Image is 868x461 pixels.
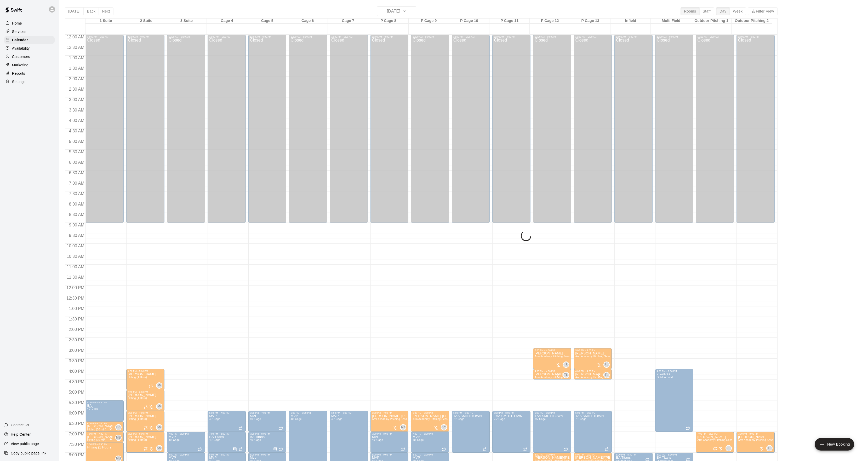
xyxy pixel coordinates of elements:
[328,19,368,24] div: Cage 7
[372,36,407,38] div: 12:00 AM – 9:00 AM
[4,19,55,27] div: Home
[157,425,162,430] span: SM
[766,445,773,451] div: Tyler Levine
[12,37,28,43] p: Calendar
[535,370,570,372] div: 4:00 PM – 4:30 PM
[533,348,571,369] div: 3:00 PM – 4:00 PM: Arm Academy Pitching Session 1 Hour - Pitching
[144,426,148,430] span: Recurring event
[691,19,732,24] div: Outdoor Pitching 1
[449,19,489,24] div: P Cage 10
[413,38,448,225] div: Closed
[67,348,86,353] span: 3:00 PM
[290,418,301,421] span: 40' Cage
[409,19,449,24] div: P Cage 9
[68,129,86,133] span: 4:30 AM
[372,412,407,414] div: 6:00 PM – 7:00 PM
[372,418,433,421] span: Arm Academy Pitching Session 1 Hour - Pitching
[68,66,86,71] span: 1:30 AM
[575,355,636,358] span: Arm Academy Pitching Session 1 Hour - Pitching
[4,44,55,52] a: Availability
[411,35,449,223] div: 12:00 AM – 9:00 AM: Closed
[413,412,448,414] div: 6:00 PM – 7:00 PM
[331,418,342,421] span: 40' Cage
[65,35,86,39] span: 12:00 AM
[68,97,86,102] span: 3:00 AM
[713,447,717,451] span: Recurring event
[11,432,31,437] p: Help Center
[12,71,25,76] p: Reports
[128,391,163,393] div: 5:00 PM – 6:00 PM
[738,439,799,441] span: Arm Academy Pitching Session 1 Hour - Pitching
[492,411,530,453] div: 6:00 PM – 8:00 PM: TAA SMITHTOWN
[494,38,529,225] div: Closed
[4,69,55,77] a: Reports
[401,447,405,451] span: Recurring event
[290,38,325,225] div: Closed
[248,411,287,432] div: 6:00 PM – 7:00 PM: MVP
[492,35,530,223] div: 12:00 AM – 9:00 AM: Closed
[157,446,162,451] span: SM
[290,36,325,38] div: 12:00 AM – 9:00 AM
[574,411,612,453] div: 6:00 PM – 8:00 PM: TAA SMITHTOWN
[575,38,610,225] div: Closed
[279,426,283,430] span: Recurring event
[4,78,55,86] a: Settings
[149,384,153,388] span: Recurring event
[250,38,285,225] div: Closed
[169,433,204,435] div: 7:00 PM – 8:00 PM
[167,35,205,223] div: 12:00 AM – 9:00 AM: Closed
[144,405,148,409] span: Recurring event
[116,425,121,430] span: BA
[11,422,29,428] p: Contact Us
[523,447,527,451] span: Recurring event
[68,87,86,91] span: 2:30 AM
[156,403,162,410] div: Steve Malvagna
[535,453,570,456] div: 8:00 PM – 9:00 PM
[156,445,162,451] div: Steve Malvagna
[68,202,86,206] span: 8:00 AM
[126,432,164,453] div: 7:00 PM – 8:00 PM: Owen Halinski
[247,19,287,24] div: Cage 5
[411,432,449,453] div: 7:00 PM – 8:00 PM: MVP
[238,426,243,430] span: Recurring event
[11,441,39,446] p: View public page
[535,376,595,379] span: Arm Academy Pitching Session 30 min - Pitching
[330,35,368,223] div: 12:00 AM – 9:00 AM: Closed
[290,412,325,414] div: 6:00 PM – 9:00 PM
[727,446,730,451] span: JL
[616,36,651,38] div: 12:00 AM – 9:00 AM
[128,397,147,400] span: Hitting (1 Hour)
[563,361,569,368] div: Tyler Levine
[4,28,55,36] a: Services
[736,432,775,453] div: 7:00 PM – 8:00 PM: Arm Academy Pitching Session 1 Hour - Pitching
[68,223,86,227] span: 9:00 AM
[68,77,86,81] span: 2:00 AM
[565,361,569,368] span: Tyler Levine
[248,35,287,223] div: 12:00 AM – 9:00 AM: Closed
[12,21,22,26] p: Home
[12,29,26,34] p: Services
[67,390,86,394] span: 5:00 PM
[128,376,147,379] span: Hitting (1 Hour)
[85,35,124,223] div: 12:00 AM – 9:00 AM: Closed
[441,424,447,430] div: Kyle Young
[209,453,244,456] div: 8:00 PM – 9:00 PM
[12,62,28,68] p: Marketing
[697,38,732,225] div: Closed
[655,35,693,223] div: 12:00 AM – 9:00 AM: Closed
[128,433,163,435] div: 7:00 PM – 8:00 PM
[68,118,86,123] span: 4:00 AM
[4,36,55,44] a: Calendar
[87,401,122,404] div: 5:30 PM – 6:30 PM
[68,191,86,196] span: 7:30 AM
[563,372,569,378] div: Tyler Levine
[575,453,610,456] div: 8:00 PM – 9:00 PM
[117,424,122,430] span: Brian Anderson
[169,439,180,441] span: 40' Cage
[574,348,612,369] div: 3:00 PM – 4:00 PM: Arm Academy Pitching Session 1 Hour - Pitching
[570,19,610,24] div: P Cage 13
[87,443,122,446] div: 7:30 PM – 8:30 PM
[697,433,732,435] div: 7:00 PM – 8:00 PM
